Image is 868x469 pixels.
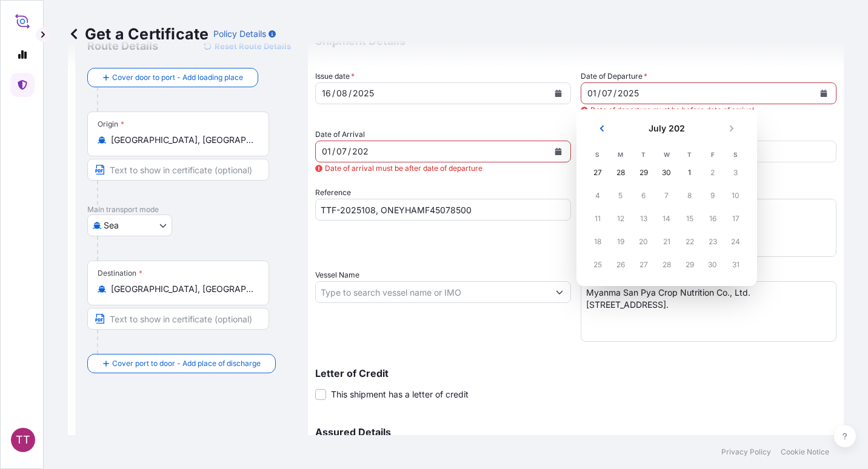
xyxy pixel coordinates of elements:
[315,162,571,175] span: Date of arrival must be after date of departure
[632,148,655,161] th: T
[702,185,724,207] div: Friday, 9 July 202
[16,434,30,446] span: TT
[213,28,266,40] p: Policy Details
[321,144,332,159] div: day,
[349,86,352,101] div: /
[335,86,349,101] div: month,
[98,268,142,278] div: Destination
[610,231,632,253] div: Monday, 19 July 202
[315,128,365,141] span: Date of Arrival
[609,148,632,161] th: M
[576,109,757,286] section: Calendar
[104,219,119,231] span: Sea
[581,70,647,82] span: Date of Departure
[598,86,601,101] div: /
[679,231,701,253] div: Thursday, 22 July 202
[321,86,332,101] div: day,
[701,148,724,161] th: F
[679,254,701,276] div: Thursday, 29 July 202
[623,122,711,135] h2: July 202
[610,185,632,207] div: Monday, 5 July 202
[315,199,571,221] input: Enter booking reference
[610,162,632,184] div: Monday, 28 June 202
[678,148,701,161] th: T
[587,208,609,230] div: Sunday, 11 July 202
[616,86,640,101] div: year,
[586,119,747,276] div: July 202
[679,208,701,230] div: Thursday, 15 July 202
[702,231,724,253] div: Friday, 23 July 202
[679,162,701,184] div: Thursday, 1 July 202, Last available date
[111,283,254,295] input: Destination
[613,86,616,101] div: /
[814,84,833,103] button: Calendar
[87,215,172,236] button: Select transport
[633,254,655,276] div: Tuesday, 27 July 202
[315,427,836,437] p: Assured Details
[725,208,747,230] div: Saturday, 17 July 202
[587,231,609,253] div: Sunday, 18 July 202
[549,84,568,103] button: Calendar
[351,144,370,159] div: year,
[725,231,747,253] div: Saturday, 24 July 202
[587,254,609,276] div: Sunday, 25 July 202
[581,104,836,116] span: Date of departure must be before date of arrival
[721,447,771,457] a: Privacy Policy
[112,72,243,84] span: Cover door to port - Add loading place
[352,86,375,101] div: year,
[586,86,598,101] div: day,
[112,358,261,370] span: Cover port to door - Add place of discharge
[586,148,747,276] table: July 202
[587,185,609,207] div: Sunday, 4 July 202
[111,134,254,146] input: Origin
[315,187,351,199] label: Reference
[725,185,747,207] div: Saturday, 10 July 202
[68,24,209,44] p: Get a Certificate
[332,144,335,159] div: /
[656,162,678,184] div: Wednesday, 30 June 202
[87,205,296,215] p: Main transport mode
[589,119,615,138] button: Previous
[724,148,747,161] th: S
[633,231,655,253] div: Tuesday, 20 July 202
[718,119,745,138] button: Next
[656,185,678,207] div: Wednesday, 7 July 202
[331,388,469,401] span: This shipment has a letter of credit
[633,185,655,207] div: Tuesday, 6 July 202
[348,144,351,159] div: /
[725,162,747,184] div: Saturday, 3 July 202
[656,208,678,230] div: Wednesday, 14 July 202
[702,254,724,276] div: Friday, 30 July 202
[87,308,269,330] input: Text to appear on certificate
[725,254,747,276] div: Saturday, 31 July 202
[587,162,609,184] div: Sunday, 27 June 202
[335,144,348,159] div: month,
[315,269,359,281] label: Vessel Name
[656,254,678,276] div: Wednesday, 28 July 202
[315,368,836,378] p: Letter of Credit
[702,162,724,184] div: Friday, 2 July 202
[633,208,655,230] div: Tuesday, 13 July 202
[601,86,613,101] div: month,
[586,148,609,161] th: S
[633,162,655,184] div: Tuesday, 29 June 202
[781,447,829,457] a: Cookie Notice
[316,281,549,303] input: Type to search vessel name or IMO
[610,208,632,230] div: Monday, 12 July 202
[679,185,701,207] div: Thursday, 8 July 202
[655,148,678,161] th: W
[87,68,258,87] button: Cover door to port - Add loading place
[610,254,632,276] div: Monday, 26 July 202
[87,159,269,181] input: Text to appear on certificate
[315,70,355,82] span: Issue date
[656,231,678,253] div: Wednesday, 21 July 202
[87,354,276,373] button: Cover port to door - Add place of discharge
[98,119,124,129] div: Origin
[549,142,568,161] button: Calendar
[332,86,335,101] div: /
[702,208,724,230] div: Friday, 16 July 202
[549,281,570,303] button: Show suggestions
